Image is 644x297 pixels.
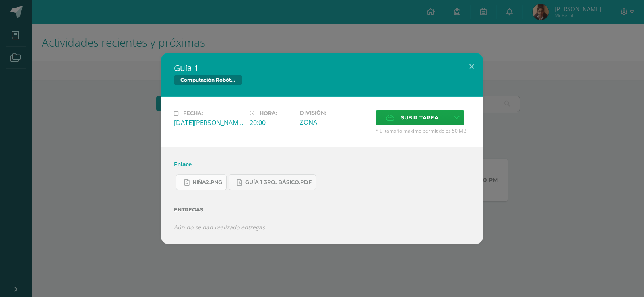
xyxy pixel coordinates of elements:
h2: Guía 1 [174,62,470,74]
span: Guía 1 3ro. Básico.pdf [245,179,312,186]
span: Computación Robótica [174,75,242,85]
div: ZONA [300,118,369,127]
button: Close (Esc) [460,53,483,80]
a: Guía 1 3ro. Básico.pdf [229,174,316,190]
span: * El tamaño máximo permitido es 50 MB [376,127,470,134]
label: Entregas [174,207,470,213]
a: niña2.png [176,174,227,190]
div: 20:00 [250,118,293,127]
label: División: [300,110,369,116]
span: Subir tarea [401,110,438,125]
i: Aún no se han realizado entregas [174,223,265,231]
span: Hora: [260,110,277,116]
span: Fecha: [183,110,203,116]
span: niña2.png [192,179,222,186]
div: [DATE][PERSON_NAME] [174,118,243,127]
a: Enlace [174,160,192,168]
